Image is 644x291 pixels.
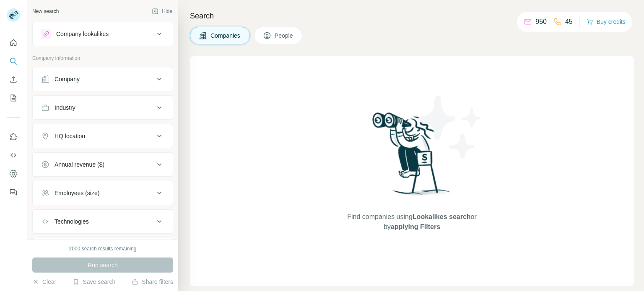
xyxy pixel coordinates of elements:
[7,129,20,144] button: Use Surfe on LinkedIn
[587,16,626,28] button: Buy credits
[55,160,104,169] div: Annual revenue ($)
[55,103,75,112] div: Industry
[565,17,573,27] p: 45
[32,8,59,15] div: New search
[33,98,173,118] button: Industry
[391,223,440,230] span: applying Filters
[33,126,173,146] button: HQ location
[69,245,137,252] div: 2000 search results remaining
[33,24,173,44] button: Company lookalikes
[32,54,173,62] p: Company information
[32,278,56,286] button: Clear
[55,189,99,197] div: Employees (size)
[33,155,173,175] button: Annual revenue ($)
[33,183,173,203] button: Employees (size)
[412,90,488,165] img: Surfe Illustration - Stars
[535,17,547,27] p: 950
[345,212,479,232] span: Find companies using or by
[7,148,20,163] button: Use Surfe API
[55,217,89,226] div: Technologies
[73,278,115,286] button: Save search
[7,72,20,87] button: Enrich CSV
[56,30,109,38] div: Company lookalikes
[55,75,80,83] div: Company
[7,90,20,106] button: My lists
[7,166,20,181] button: Dashboard
[7,54,20,69] button: Search
[132,278,173,286] button: Share filters
[33,211,173,232] button: Technologies
[55,132,85,140] div: HQ location
[7,35,20,50] button: Quick start
[190,10,634,22] h4: Search
[146,5,178,18] button: Hide
[33,69,173,89] button: Company
[369,110,456,203] img: Surfe Illustration - Woman searching with binoculars
[413,213,471,220] span: Lookalikes search
[7,185,20,200] button: Feedback
[210,31,241,40] span: Companies
[275,31,294,40] span: People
